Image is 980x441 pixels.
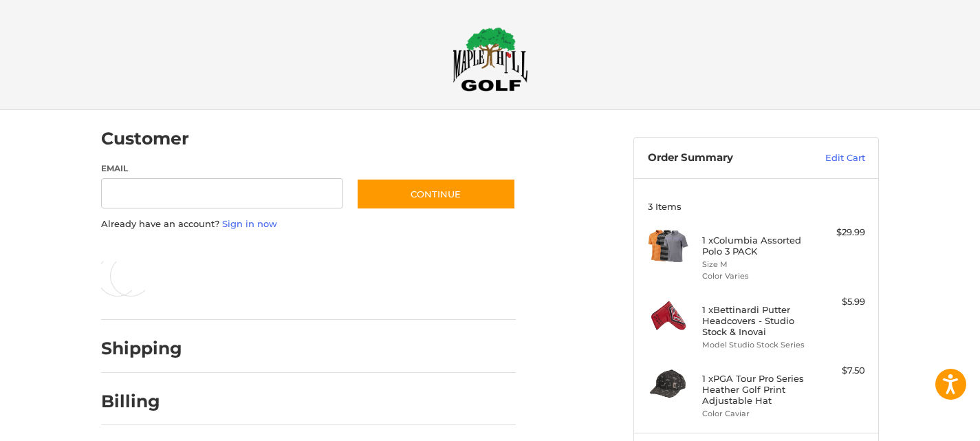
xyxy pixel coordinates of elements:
button: Continue [356,178,516,210]
h3: Order Summary [648,151,796,165]
div: $29.99 [811,226,865,239]
h2: Shipping [101,338,182,359]
li: Color Caviar [702,408,807,420]
h4: 1 x PGA Tour Pro Series Heather Golf Print Adjustable Hat [702,373,807,407]
h4: 1 x Bettinardi Putter Headcovers - Studio Stock & Inovai [702,304,807,338]
h2: Billing [101,391,182,412]
li: Model Studio Stock Series [702,339,807,351]
img: Maple Hill Golf [453,27,528,92]
a: Sign in now [222,218,277,229]
label: Email [101,162,343,175]
li: Color Varies [702,270,807,282]
h3: 3 Items [648,201,865,212]
a: Edit Cart [796,151,865,165]
div: $5.99 [811,295,865,309]
h4: 1 x Columbia Assorted Polo 3 PACK [702,235,807,257]
p: Already have an account? [101,217,516,231]
h2: Customer [101,128,189,149]
li: Size M [702,259,807,270]
div: $7.50 [811,364,865,378]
